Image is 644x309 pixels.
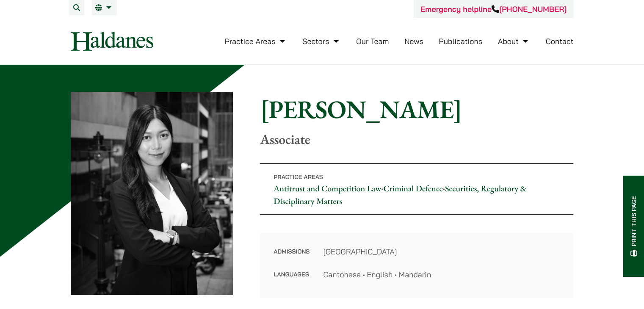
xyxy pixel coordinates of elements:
a: Practice Areas [225,36,287,46]
h1: [PERSON_NAME] [260,94,573,124]
a: Securities, Regulatory & Disciplinary Matters [274,183,527,207]
a: EN [95,4,113,11]
dd: Cantonese • English • Mandarin [323,269,560,280]
p: • • [260,163,573,215]
a: Antitrust and Competition Law [274,183,381,194]
a: Criminal Defence [384,183,443,194]
a: Sectors [302,36,340,46]
a: Publications [439,36,483,46]
a: Our Team [356,36,389,46]
p: Associate [260,131,573,147]
img: Logo of Haldanes [71,32,153,51]
a: Contact [546,36,574,46]
span: Practice Areas [274,173,323,181]
img: Joanne Lam photo [71,92,233,295]
a: About [498,36,530,46]
dd: [GEOGRAPHIC_DATA] [323,246,560,257]
dt: Languages [274,269,310,280]
a: Emergency helpline[PHONE_NUMBER] [420,4,567,14]
dt: Admissions [274,246,310,269]
a: News [404,36,423,46]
